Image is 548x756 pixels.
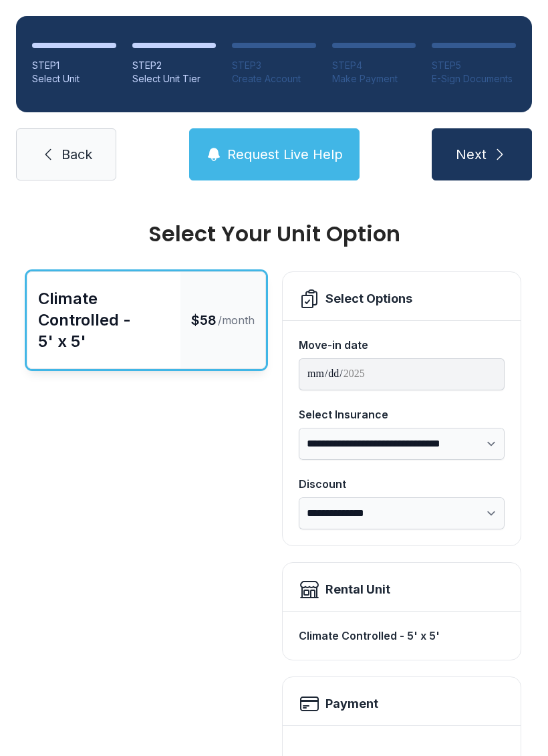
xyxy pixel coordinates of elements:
[61,145,92,164] span: Back
[299,358,505,390] input: Move-in date
[27,223,521,245] div: Select Your Unit Option
[432,59,516,72] div: STEP 5
[132,72,217,86] div: Select Unit Tier
[299,497,505,529] select: Discount
[325,289,412,308] div: Select Options
[32,59,116,72] div: STEP 1
[32,72,116,86] div: Select Unit
[132,59,217,72] div: STEP 2
[232,72,316,86] div: Create Account
[299,476,505,492] div: Discount
[299,622,505,649] div: Climate Controlled - 5' x 5'
[191,311,217,330] span: $58
[332,59,416,72] div: STEP 4
[325,695,378,713] h2: Payment
[232,59,316,72] div: STEP 3
[332,72,416,86] div: Make Payment
[218,312,255,328] span: /month
[299,428,505,460] select: Select Insurance
[325,580,390,599] div: Rental Unit
[38,288,170,352] div: Climate Controlled - 5' x 5'
[227,145,343,164] span: Request Live Help
[432,72,516,86] div: E-Sign Documents
[299,406,505,422] div: Select Insurance
[456,145,487,164] span: Next
[299,337,505,353] div: Move-in date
